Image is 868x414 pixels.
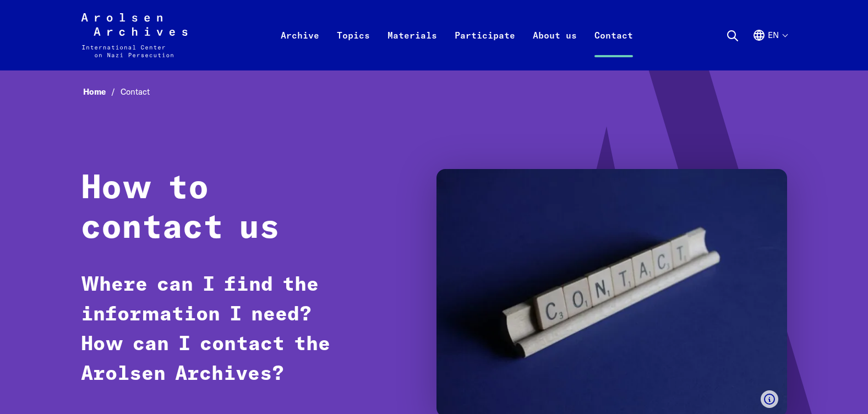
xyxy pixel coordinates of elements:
[761,390,778,408] button: Show caption
[81,270,414,389] p: Where can I find the information I need? How can I contact the Arolsen Archives?
[328,26,379,70] a: Topics
[524,26,586,70] a: About us
[81,172,280,245] strong: How to contact us
[272,13,642,57] nav: Primary
[586,26,642,70] a: Contact
[81,84,787,101] nav: Breadcrumb
[272,26,328,70] a: Archive
[121,86,150,97] span: Contact
[379,26,446,70] a: Materials
[752,29,787,68] button: English, language selection
[446,26,524,70] a: Participate
[83,86,121,97] a: Home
